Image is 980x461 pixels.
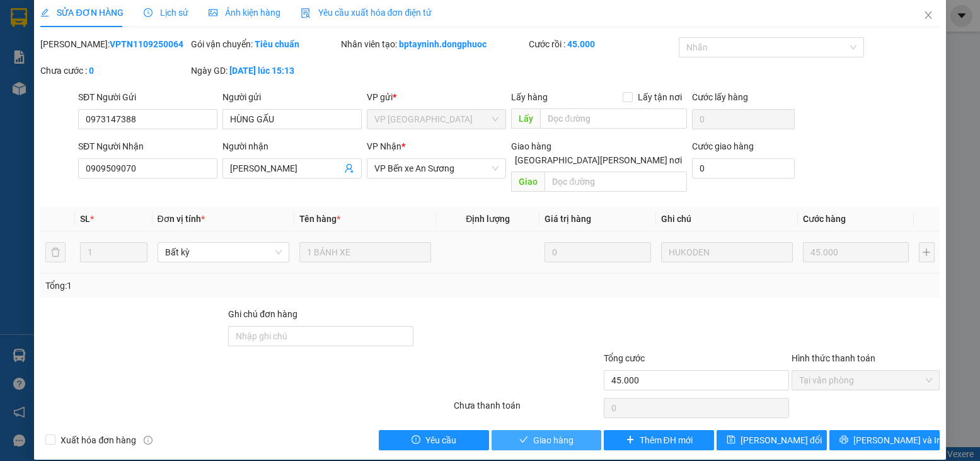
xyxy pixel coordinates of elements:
b: bptayninh.dongphuoc [399,39,487,49]
button: exclamation-circleYêu cầu [379,430,489,450]
span: exclamation-circle [412,435,420,445]
span: VPAS1209250020 [63,80,132,90]
div: Cước rồi : [529,37,676,51]
span: Ảnh kiện hàng [209,8,280,18]
span: 08:43:55 [DATE] [28,91,77,99]
span: Lấy [511,108,540,129]
div: Tổng: 1 [45,279,379,293]
img: icon [301,8,311,18]
span: Định lượng [466,214,510,224]
span: In ngày: [4,91,77,99]
span: [PERSON_NAME] và In [853,433,942,447]
input: Dọc đường [540,108,686,129]
b: 0 [89,66,94,76]
span: printer [839,435,848,445]
span: Bến xe [GEOGRAPHIC_DATA] [100,20,170,36]
span: Đơn vị tính [158,214,205,224]
span: Giao hàng [511,141,551,151]
span: Tại văn phòng [799,371,931,390]
label: Cước giao hàng [692,141,754,151]
b: 45.000 [567,39,595,49]
div: SĐT Người Gửi [78,90,217,104]
span: VP Tây Ninh [374,110,499,129]
span: Hotline: 19001152 [100,56,154,64]
input: 0 [545,242,650,262]
span: Giá trị hàng [545,214,591,224]
label: Cước lấy hàng [692,92,748,102]
input: Cước giao hàng [692,158,795,178]
input: 0 [803,242,909,262]
span: Lấy tận nơi [633,90,687,104]
div: Chưa thanh toán [453,399,602,421]
input: VD: Bàn, Ghế [299,242,431,262]
strong: ĐỒNG PHƯỚC [100,7,173,18]
div: [PERSON_NAME]: [40,37,188,51]
button: checkGiao hàng [492,430,602,450]
div: SĐT Người Nhận [78,139,217,153]
button: plusThêm ĐH mới [604,430,714,450]
b: Tiêu chuẩn [255,39,299,49]
span: Giao hàng [533,433,574,447]
span: Xuất hóa đơn hàng [55,433,141,447]
span: [GEOGRAPHIC_DATA][PERSON_NAME] nơi [510,153,687,167]
span: edit [40,8,49,17]
button: save[PERSON_NAME] đổi [717,430,827,450]
button: printer[PERSON_NAME] và In [829,430,940,450]
span: plus [626,435,635,445]
span: clock-circle [144,8,153,17]
span: Yêu cầu [425,433,456,447]
input: Cước lấy hàng [692,109,795,129]
button: delete [45,242,66,262]
span: Bất kỳ [165,243,282,262]
span: VP Nhận [367,141,401,151]
b: [DATE] lúc 15:13 [229,66,294,76]
span: close [923,10,933,20]
input: Ghi Chú [661,242,793,262]
div: Ngày GD: [191,64,338,78]
span: VP Bến xe An Sương [374,159,499,178]
span: user-add [344,163,354,173]
span: Lịch sử [144,8,188,18]
label: Ghi chú đơn hàng [228,309,297,319]
button: plus [919,242,934,262]
span: 01 Võ Văn Truyện, KP.1, Phường 2 [100,38,173,54]
span: Yêu cầu xuất hóa đơn điện tử [301,8,432,18]
img: logo [4,8,61,63]
span: Lấy hàng [511,92,548,102]
span: Tên hàng [299,214,340,224]
div: Nhân viên tạo: [341,37,526,51]
span: SL [80,214,90,224]
label: Hình thức thanh toán [792,353,875,363]
div: Người gửi [222,90,362,104]
span: SỬA ĐƠN HÀNG [40,8,123,18]
span: Tổng cước [604,353,645,363]
span: Thêm ĐH mới [640,433,693,447]
th: Ghi chú [656,207,798,231]
span: ----------------------------------------- [34,68,154,78]
div: Chưa cước : [40,64,188,78]
b: VPTN1109250064 [110,39,183,49]
span: [PERSON_NAME] đổi [741,433,822,447]
div: VP gửi [367,90,506,104]
span: picture [209,8,217,17]
span: info-circle [144,436,153,445]
div: Người nhận [222,139,362,153]
input: Dọc đường [545,172,686,192]
span: save [727,435,735,445]
span: [PERSON_NAME]: [4,81,132,89]
span: check [519,435,528,445]
span: Cước hàng [803,214,846,224]
input: Ghi chú đơn hàng [228,326,413,346]
div: Gói vận chuyển: [191,37,338,51]
span: Giao [511,172,545,192]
